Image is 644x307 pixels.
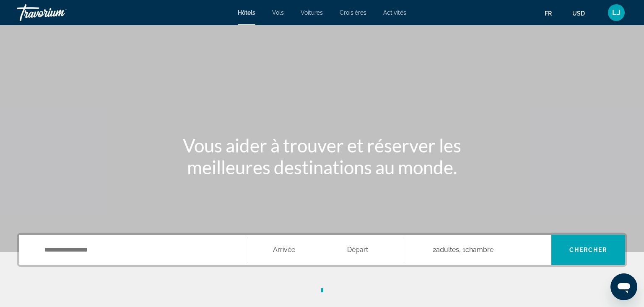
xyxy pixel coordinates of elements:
[436,246,459,254] span: Adultes
[404,235,552,265] button: Travelers: 2 adults, 0 children
[19,235,625,265] div: Search widget
[545,7,560,19] button: Change language
[340,9,366,16] a: Croisières
[248,235,404,265] button: Select check in and out date
[301,9,323,16] a: Voitures
[612,8,621,17] span: LJ
[572,10,585,17] span: USD
[165,134,479,178] h1: Vous aider à trouver et réserver les meilleures destinations au monde.
[465,246,493,254] span: Chambre
[17,2,101,24] a: Travorium
[459,244,493,256] span: , 1
[272,9,284,16] a: Vols
[44,244,235,256] input: Search hotel destination
[551,235,625,265] button: Search
[238,9,255,16] a: Hôtels
[545,10,552,17] span: fr
[572,7,593,19] button: Change currency
[569,247,608,253] span: Chercher
[383,9,406,16] a: Activités
[610,273,637,300] iframe: Bouton de lancement de la fenêtre de messagerie
[605,4,627,21] button: User Menu
[433,244,459,256] span: 2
